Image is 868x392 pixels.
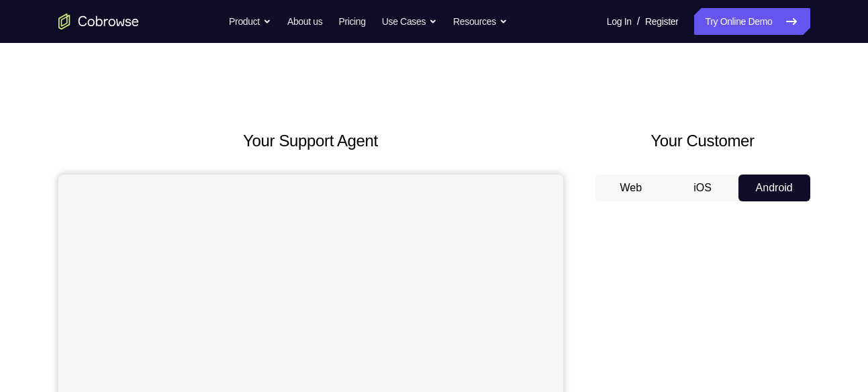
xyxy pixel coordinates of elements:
span: / [637,13,640,30]
button: Android [738,175,810,201]
button: iOS [667,175,738,201]
a: Pricing [338,8,365,35]
a: Try Online Demo [694,8,810,35]
button: Use Cases [382,8,437,35]
h2: Your Customer [595,129,810,153]
a: Register [645,8,678,35]
button: Web [595,175,667,201]
a: Go to the home page [58,13,139,30]
button: Product [229,8,271,35]
h2: Your Support Agent [58,129,563,153]
button: Resources [453,8,508,35]
a: About us [287,8,322,35]
a: Log In [607,8,632,35]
